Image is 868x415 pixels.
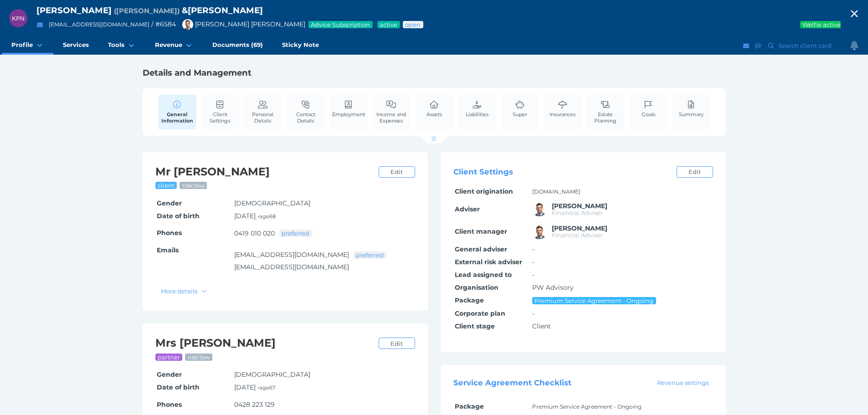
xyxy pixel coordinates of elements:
[9,9,27,27] div: Kim Percival Norrish
[157,229,182,237] span: Phones
[455,309,505,318] span: Corporate plan
[386,168,406,175] span: Edit
[330,95,367,123] a: Employment
[182,19,193,30] img: Brad Bond
[684,168,704,175] span: Edit
[332,111,365,118] span: Employment
[510,95,529,123] a: Super
[424,95,444,123] a: Assets
[157,182,175,189] span: client
[455,402,484,410] span: Package
[552,231,603,239] span: Financial Adviser
[287,95,325,129] a: Contact Details
[203,36,272,55] a: Documents (69)
[455,187,513,195] span: Client origination
[532,225,547,239] img: Brad Bond
[143,67,726,78] h1: Details and Management
[552,209,603,216] span: Financial Adviser
[652,378,713,387] a: Revenue settings
[455,205,480,213] span: Adviser
[405,21,421,28] span: Advice status: Review not yet booked in
[234,199,310,207] span: [DEMOGRAPHIC_DATA]
[155,336,374,350] h2: Mrs [PERSON_NAME]
[532,322,551,330] span: Client
[310,21,371,28] span: Advice Subscription
[160,111,194,124] span: General Information
[259,213,276,220] small: age 68
[532,245,534,253] span: -
[234,263,349,271] a: [EMAIL_ADDRESS][DOMAIN_NAME]
[532,202,547,216] img: Brad Bond
[455,227,507,236] span: Client manager
[234,400,275,409] a: 0428 223 129
[155,41,182,49] span: Revenue
[764,40,836,51] button: Search client card
[550,111,575,118] span: Insurances
[532,283,574,292] span: PW Advisory
[182,182,205,189] span: risk: low
[203,111,237,124] span: Client Settings
[531,400,713,413] td: Premium Service Agreement - Ongoing
[234,251,349,259] a: [EMAIL_ADDRESS][DOMAIN_NAME]
[157,383,200,391] span: Date of birth
[234,229,275,237] a: 0419 010 020
[157,370,182,379] span: Gender
[11,41,33,49] span: Profile
[182,5,263,15] span: & [PERSON_NAME]
[534,297,654,304] span: Premium Service Agreement - Ongoing
[455,296,484,304] span: Package
[532,258,534,266] span: -
[36,5,112,15] span: [PERSON_NAME]
[754,40,763,51] button: SMS
[455,245,507,253] span: General adviser
[259,384,276,391] small: age 67
[547,95,578,123] a: Insurances
[187,354,211,361] span: risk: low
[63,41,89,49] span: Services
[244,95,282,129] a: Personal Details
[212,41,263,49] span: Documents (69)
[157,199,182,207] span: Gender
[379,166,415,178] a: Edit
[157,285,212,297] button: More details
[234,383,276,391] span: [DATE] •
[157,212,200,220] span: Date of birth
[145,36,203,55] a: Revenue
[455,283,498,292] span: Organisation
[677,95,706,123] a: Summary
[532,309,534,318] span: -
[552,202,607,210] span: Brad Bond
[178,20,305,28] span: [PERSON_NAME] [PERSON_NAME]
[155,165,374,179] h2: Mr [PERSON_NAME]
[246,111,280,124] span: Personal Details
[157,400,182,409] span: Phones
[426,111,442,118] span: Assets
[455,258,522,266] span: External risk adviser
[379,21,398,28] span: Service package status: Active service agreement in place
[466,111,488,118] span: Liabilities
[282,41,319,49] span: Sticky Note
[677,166,713,178] a: Edit
[679,111,704,118] span: Summary
[49,21,149,28] a: [EMAIL_ADDRESS][DOMAIN_NAME]
[234,370,310,379] span: [DEMOGRAPHIC_DATA]
[455,271,512,279] span: Lead assigned to
[639,95,657,123] a: Goals
[455,322,495,330] span: Client stage
[114,6,180,15] span: Preferred name
[802,21,842,28] span: Welfie active
[157,246,179,254] span: Emails
[372,95,411,129] a: Income and Expenses
[375,111,408,124] span: Income and Expenses
[234,212,276,220] span: [DATE] •
[157,354,181,361] span: partner
[53,36,98,55] a: Services
[589,111,622,124] span: Estate Planning
[12,15,24,22] span: KPN
[2,36,53,55] a: Profile
[158,95,196,129] a: General Information
[157,287,200,295] span: More details
[532,271,534,279] span: -
[281,230,310,237] span: preferred
[463,95,491,123] a: Liabilities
